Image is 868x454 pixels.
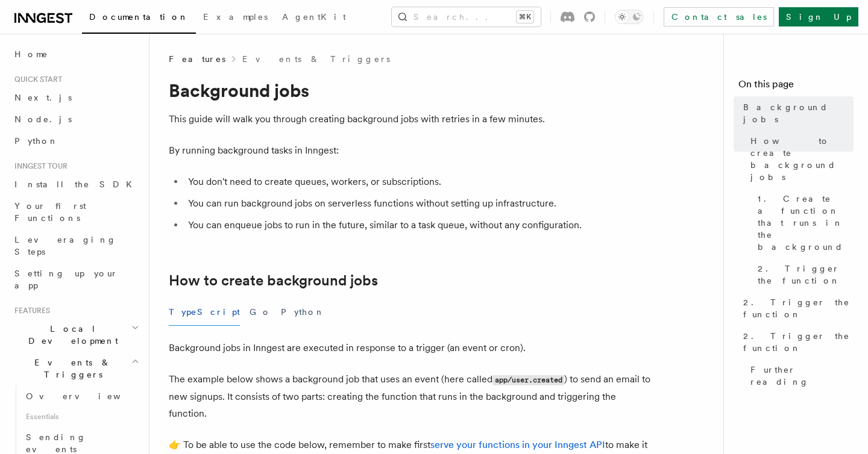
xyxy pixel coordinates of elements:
button: Local Development [10,318,142,352]
a: Your first Functions [10,195,142,229]
h1: Background jobs [169,79,651,101]
a: Further reading [746,359,854,393]
a: 1. Create a function that runs in the background [753,188,854,258]
span: Documentation [89,12,189,22]
code: app/user.created [492,375,564,385]
span: Inngest tour [10,161,68,171]
a: Setting up your app [10,263,142,296]
a: Examples [196,4,275,33]
a: How to create background jobs [746,130,854,188]
p: This guide will walk you through creating background jobs with retries in a few minutes. [169,111,651,128]
a: Documentation [82,4,196,34]
span: Setting up your app [14,269,118,290]
a: 2. Trigger the function [738,325,854,359]
a: Home [10,43,142,65]
a: Install the SDK [10,173,142,195]
button: Go [250,299,271,326]
button: Toggle dark mode [615,10,644,24]
a: Overview [21,385,142,407]
span: AgentKit [282,12,346,22]
span: Your first Functions [14,201,86,223]
button: TypeScript [169,299,240,326]
span: Background jobs [743,101,854,125]
span: Essentials [21,407,142,426]
a: AgentKit [275,4,353,33]
a: Contact sales [664,7,774,26]
span: Quick start [10,75,62,84]
span: Leveraging Steps [14,235,116,257]
span: Python [14,136,58,146]
p: Background jobs in Inngest are executed in response to a trigger (an event or cron). [169,340,651,356]
p: The example below shows a background job that uses an event (here called ) to send an email to ne... [169,371,651,422]
span: 2. Trigger the function [743,330,854,354]
span: Features [169,53,225,65]
p: By running background tasks in Inngest: [169,142,651,159]
span: 2. Trigger the function [758,263,854,287]
span: 2. Trigger the function [743,296,854,320]
button: Python [281,299,325,326]
li: You don't need to create queues, workers, or subscriptions. [184,173,651,190]
a: 2. Trigger the function [753,258,854,291]
a: Next.js [10,87,142,108]
span: Overview [26,391,150,401]
span: Features [10,306,50,316]
span: How to create background jobs [750,135,854,183]
span: Next.js [14,93,72,102]
a: Node.js [10,108,142,130]
h4: On this page [738,77,854,96]
a: Sign Up [779,7,858,26]
button: Search...⌘K [392,7,541,26]
button: Events & Triggers [10,352,142,385]
a: Events & Triggers [242,53,390,65]
span: Install the SDK [14,179,139,189]
span: Node.js [14,114,72,124]
a: 2. Trigger the function [738,291,854,325]
li: You can enqueue jobs to run in the future, similar to a task queue, without any configuration. [184,217,651,234]
a: Background jobs [738,96,854,130]
span: Local Development [10,323,131,347]
a: Leveraging Steps [10,229,142,263]
a: serve your functions in your Inngest API [430,439,605,450]
li: You can run background jobs on serverless functions without setting up infrastructure. [184,195,651,212]
span: Home [14,48,48,60]
span: Further reading [750,364,854,388]
a: Python [10,130,142,152]
span: Examples [203,12,268,22]
span: 1. Create a function that runs in the background [758,193,854,253]
span: Events & Triggers [10,356,131,381]
span: Sending events [26,432,86,454]
kbd: ⌘K [517,11,533,23]
a: How to create background jobs [169,272,378,289]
